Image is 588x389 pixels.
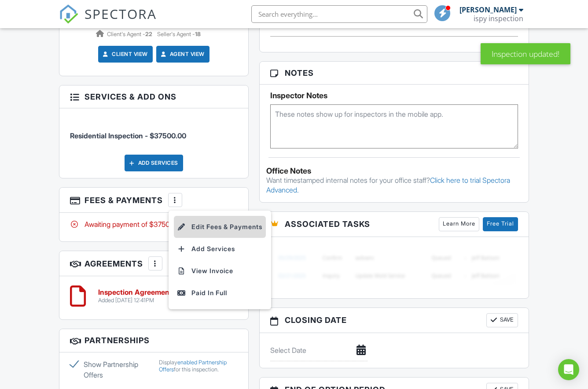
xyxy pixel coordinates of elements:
[439,217,479,231] a: Learn More
[270,91,518,100] h5: Inspector Notes
[270,244,518,289] img: blurred-tasks-251b60f19c3f713f9215ee2a18cbf2105fc2d72fcd585247cf5e9ec0c957c1dd.png
[59,4,78,24] img: The Best Home Inspection Software - Spectora
[101,50,148,59] a: Client View
[486,313,518,327] button: Save
[558,359,579,380] div: Open Intercom Messenger
[483,217,518,231] a: Free Trial
[260,62,529,85] h3: Notes
[59,251,248,276] h3: Agreements
[70,219,238,229] div: Awaiting payment of $37500.00.
[85,4,157,23] span: SPECTORA
[159,50,205,59] a: Agent View
[270,340,367,361] input: Select Date
[145,31,152,37] strong: 22
[70,115,238,148] li: Service: Residential Inspection
[459,5,517,14] div: [PERSON_NAME]
[285,314,347,326] span: Closing date
[125,155,183,171] div: Add Services
[59,329,248,352] h3: Partnerships
[98,289,210,296] h6: Inspection Agreement (Unsigned)
[195,31,201,37] strong: 18
[159,359,227,373] a: enabled Partnership Offers
[59,85,248,108] h3: Services & Add ons
[59,12,157,30] a: SPECTORA
[70,359,149,380] label: Show Partnership Offers
[98,289,210,304] a: Inspection Agreement (Unsigned) Added [DATE] 12:41PM
[251,5,427,23] input: Search everything...
[70,131,186,140] span: Residential Inspection - $37500.00
[107,31,154,37] span: Client's Agent -
[159,359,238,373] div: Display for this inspection.
[474,14,523,23] div: ispy inspection
[59,188,248,213] h3: Fees & Payments
[157,31,201,37] span: Seller's Agent -
[266,167,522,175] div: Office Notes
[266,175,522,195] p: Want timestamped internal notes for your office staff?
[285,218,370,230] span: Associated Tasks
[481,43,570,64] div: Inspection updated!
[98,297,210,304] div: Added [DATE] 12:41PM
